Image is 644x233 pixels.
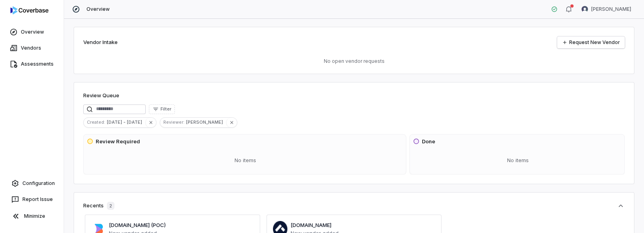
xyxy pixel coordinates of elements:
button: Bastian Bartels avatar[PERSON_NAME] [577,3,636,15]
button: Filter [149,104,175,114]
p: No open vendor requests [83,58,625,64]
h1: Review Queue [83,92,119,100]
button: Minimize [3,208,60,224]
a: Configuration [3,176,60,191]
button: Report Issue [3,192,60,207]
span: Minimize [24,213,45,219]
div: No items [413,150,623,171]
span: Report Issue [22,196,53,203]
span: Created : [84,119,107,126]
span: Configuration [22,180,55,187]
a: Request New Vendor [557,36,625,48]
span: [PERSON_NAME] [186,119,226,126]
a: [DOMAIN_NAME] (POC) [109,222,166,228]
a: Overview [2,25,62,39]
span: [PERSON_NAME] [591,6,631,12]
span: Overview [21,29,44,35]
span: [DATE] - [DATE] [107,119,145,126]
span: Reviewer : [160,119,186,126]
span: Assessments [21,61,54,67]
span: 2 [107,202,114,210]
a: Assessments [2,57,62,71]
a: Vendors [2,41,62,55]
button: Recents2 [83,202,625,210]
img: logo-D7KZi-bG.svg [10,6,48,14]
img: Bastian Bartels avatar [582,6,588,12]
a: [DOMAIN_NAME] [291,222,331,228]
span: Vendors [21,45,41,51]
div: Recents [83,202,114,210]
div: No items [87,150,404,171]
h2: Vendor Intake [83,38,118,46]
h3: Done [422,138,435,146]
span: Overview [86,6,110,12]
span: Filter [160,106,171,112]
h3: Review Required [96,138,140,146]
